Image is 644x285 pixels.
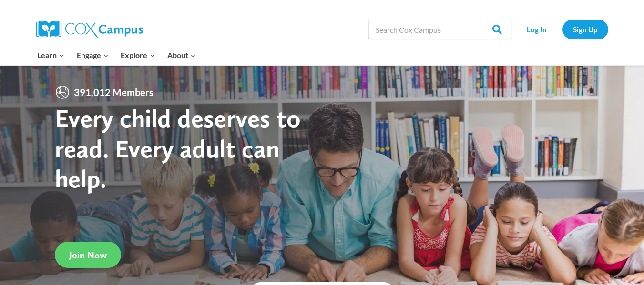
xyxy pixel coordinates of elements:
span: Join Now [69,249,107,261]
span: 391,012 Members [70,85,157,100]
nav: Secondary Navigation [516,20,608,39]
a: Log In [516,20,558,39]
strong: Every child deserves to read. Every adult can help. [55,103,301,194]
span: Engage [77,49,109,61]
a: Sign Up [562,20,608,39]
nav: Primary Navigation [31,45,202,65]
span: About [167,49,196,61]
input: Search Cox Campus [368,20,511,39]
img: Cox Campus [36,21,143,38]
span: Explore [121,49,155,61]
span: Learn [37,49,64,61]
a: Join Now [55,242,121,268]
